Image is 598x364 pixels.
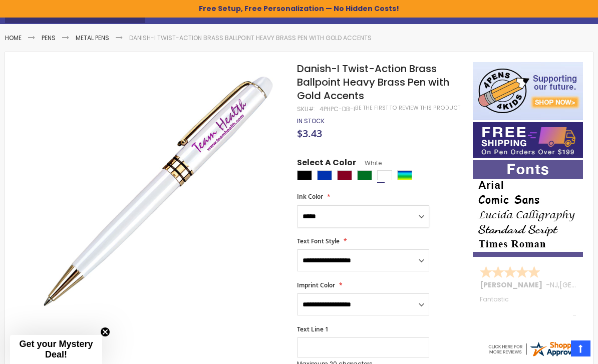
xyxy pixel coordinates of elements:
[129,34,372,42] li: Danish-I Twist-Action Brass Ballpoint Heavy Brass Pen with Gold Accents
[297,170,312,180] div: Black
[480,280,546,290] span: [PERSON_NAME]
[297,325,329,333] span: Text Line 1
[355,104,460,112] a: Be the first to review this product
[19,339,93,359] span: Get your Mystery Deal!
[297,105,316,113] strong: SKU
[297,237,340,245] span: Text Font Style
[297,127,322,140] span: $3.43
[317,170,332,180] div: Blue
[473,160,583,257] img: font-personalization-examples
[487,351,583,360] a: 4pens.com certificate URL
[25,61,283,319] img: 4phpc-db-i_imprinted_danish-i_twist-action_brass_ballpoint_heavy_brass_pen_with_gold_accents_5_1.jpg
[297,281,335,289] span: Imprint Color
[337,170,352,180] div: Burgundy
[357,170,372,180] div: Green
[42,34,56,42] a: Pens
[487,340,583,358] img: 4pens.com widget logo
[515,337,598,364] iframe: Google Customer Reviews
[5,34,22,42] a: Home
[550,280,558,290] span: NJ
[320,105,355,113] div: 4PHPC-DB-I
[356,159,382,167] span: White
[297,192,323,201] span: Ink Color
[10,335,102,364] div: Get your Mystery Deal!Close teaser
[100,327,110,337] button: Close teaser
[297,157,356,171] span: Select A Color
[297,62,449,103] span: Danish-I Twist-Action Brass Ballpoint Heavy Brass Pen with Gold Accents
[297,117,325,125] div: Availability
[76,34,109,42] a: Metal Pens
[297,117,325,125] span: In stock
[397,170,412,180] div: Assorted
[480,296,576,317] div: Fantastic
[473,122,583,158] img: Free shipping on orders over $199
[473,62,583,120] img: 4pens 4 kids
[377,170,392,180] div: White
